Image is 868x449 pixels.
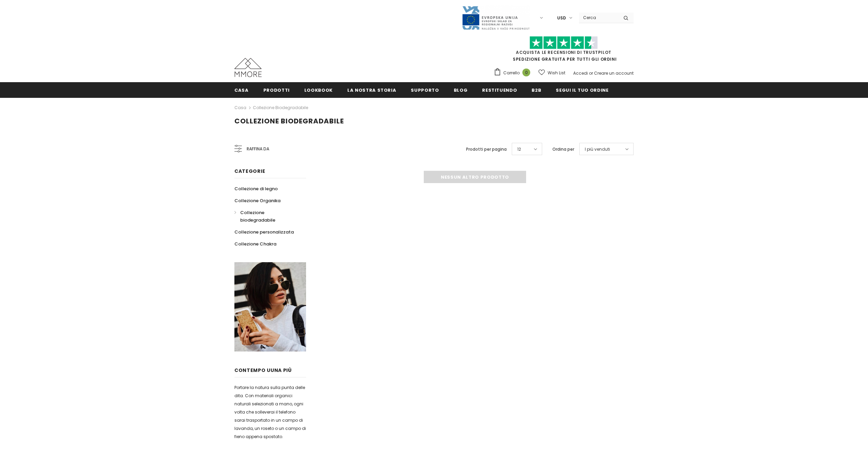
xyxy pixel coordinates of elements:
[482,87,517,93] span: Restituendo
[517,146,521,153] span: 12
[234,226,294,238] a: Collezione personalizzata
[503,70,520,76] span: Carrello
[589,70,593,76] span: or
[411,87,439,93] span: supporto
[532,82,541,98] a: B2B
[253,105,308,110] a: Collezione biodegradabile
[234,185,278,192] span: Collezione di legno
[234,241,276,247] span: Collezione Chakra
[594,70,634,76] a: Creare un account
[530,36,598,49] img: Fidati di Pilot Stars
[516,49,611,55] a: Acquista le recensioni di TrustPilot
[234,367,292,374] span: contempo uUna più
[240,209,275,223] span: Collezione biodegradabile
[462,15,530,20] a: Javni Razpis
[234,183,278,195] a: Collezione di legno
[532,87,541,93] span: B2B
[304,87,333,93] span: Lookbook
[234,104,246,112] a: Casa
[234,384,306,441] p: Portare la natura sulla punta delle dita. Con materiali organici naturali selezionati a mano, ogn...
[573,70,588,76] a: Accedi
[462,5,530,30] img: Javni Razpis
[304,82,333,98] a: Lookbook
[494,39,634,62] span: SPEDIZIONE GRATUITA PER TUTTI GLI ORDINI
[552,146,574,153] label: Ordina per
[347,87,396,93] span: La nostra storia
[234,168,265,175] span: Categorie
[234,58,262,77] img: Casi MMORE
[263,87,290,93] span: Prodotti
[263,82,290,98] a: Prodotti
[482,82,517,98] a: Restituendo
[234,116,344,126] span: Collezione biodegradabile
[454,82,468,98] a: Blog
[579,13,618,23] input: Search Site
[548,70,565,76] span: Wish List
[234,195,280,207] a: Collezione Organika
[466,146,507,153] label: Prodotti per pagina
[234,87,249,93] span: Casa
[556,82,608,98] a: Segui il tuo ordine
[347,82,396,98] a: La nostra storia
[538,67,565,79] a: Wish List
[557,15,566,21] span: USD
[494,68,534,78] a: Carrello 0
[454,87,468,93] span: Blog
[411,82,439,98] a: supporto
[234,207,299,226] a: Collezione biodegradabile
[234,197,280,204] span: Collezione Organika
[234,238,276,250] a: Collezione Chakra
[522,69,530,76] span: 0
[556,87,608,93] span: Segui il tuo ordine
[247,145,269,153] span: Raffina da
[234,82,249,98] a: Casa
[234,229,294,235] span: Collezione personalizzata
[585,146,610,153] span: I più venduti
